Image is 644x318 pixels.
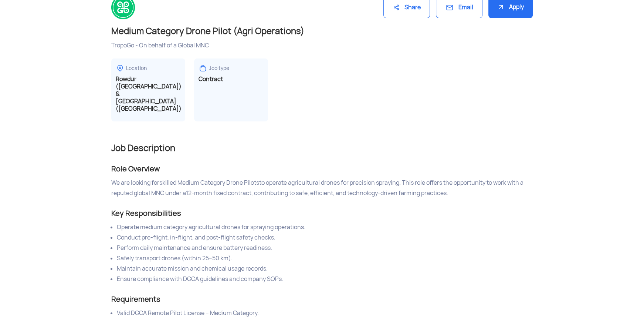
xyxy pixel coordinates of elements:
span: Ensure compliance with DGCA guidelines and company SOPs. [117,275,283,283]
img: ic_mail.svg [445,3,454,12]
span: , contributing to safe, efficient, and technology-driven farming practices. [251,189,448,197]
h3: Rowdur ([GEOGRAPHIC_DATA]) & [GEOGRAPHIC_DATA] ([GEOGRAPHIC_DATA]) [116,76,181,113]
div: Requirements [111,293,533,305]
span: Maintain accurate mission and chemical usage records. [117,265,268,272]
span: Conduct pre-flight, in-flight, and post-flight safety checks. [117,234,275,241]
img: ic_share.svg [393,4,400,11]
div: Location [126,65,147,72]
span: Safely transport drones (within 25–50 km). [117,254,233,262]
h1: Medium Category Drone Pilot (Agri Operations) [111,25,533,37]
span: We are looking for [111,179,159,187]
div: Job type [209,65,229,72]
img: ic_jobtype.svg [199,64,207,73]
img: ic_locationdetail.svg [116,64,125,73]
img: ic_apply.svg [497,3,505,11]
span: Perform daily maintenance and ensure battery readiness. [117,244,272,252]
span: 12-month fixed contract [186,189,251,197]
h3: Contract [199,76,264,83]
h2: Job Description [111,142,533,154]
span: Operate medium category agricultural drones for spraying operations. [117,223,305,231]
div: TropoGo - On behalf of a Global MNC [111,41,533,50]
span: to operate agricultural drones for precision spraying. This role offers the opportunity to work w... [111,179,523,197]
div: Role Overview [111,163,533,175]
span: skilled Medium Category Drone Pilots [159,179,259,187]
div: Key Responsibilities [111,207,533,219]
span: Valid DGCA Remote Pilot License – Medium Category. [117,309,259,317]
